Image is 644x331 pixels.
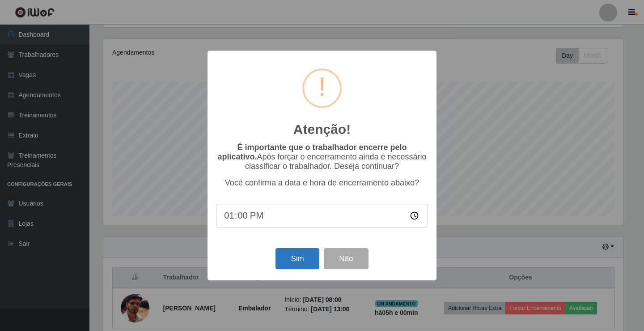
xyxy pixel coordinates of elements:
[217,143,407,161] b: É importante que o trabalhador encerre pelo aplicativo.
[293,121,351,138] h2: Atenção!
[275,248,319,269] button: Sim
[216,178,428,188] p: Você confirma a data e hora de encerramento abaixo?
[324,248,368,269] button: Não
[216,143,428,171] p: Após forçar o encerramento ainda é necessário classificar o trabalhador. Deseja continuar?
